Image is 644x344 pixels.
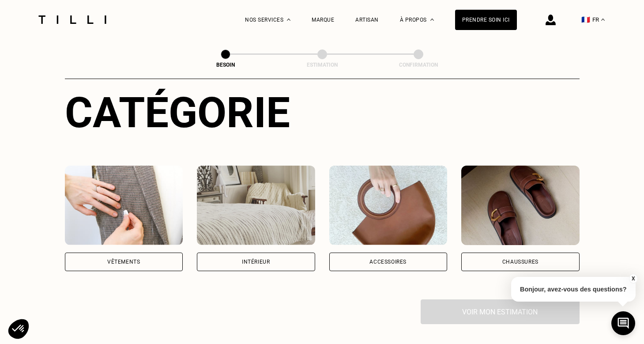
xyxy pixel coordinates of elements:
img: menu déroulant [601,19,605,21]
div: Catégorie [65,88,580,137]
p: Bonjour, avez-vous des questions? [511,277,636,302]
a: Artisan [355,17,379,23]
span: 🇫🇷 [581,15,590,24]
img: Vêtements [65,166,183,245]
a: Marque [312,17,334,23]
img: Accessoires [329,166,448,245]
div: Accessoires [369,259,407,265]
img: Intérieur [197,166,315,245]
button: X [629,274,637,284]
div: Intérieur [242,259,270,265]
img: icône connexion [546,15,556,25]
img: Logo du service de couturière Tilli [35,15,109,24]
div: Besoin [181,62,270,68]
div: Estimation [278,62,366,68]
img: Menu déroulant [287,19,290,21]
img: Chaussures [461,166,580,245]
img: Menu déroulant à propos [430,19,434,21]
a: Prendre soin ici [455,10,517,30]
div: Confirmation [374,62,463,68]
div: Vêtements [107,259,140,265]
div: Chaussures [502,259,539,265]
